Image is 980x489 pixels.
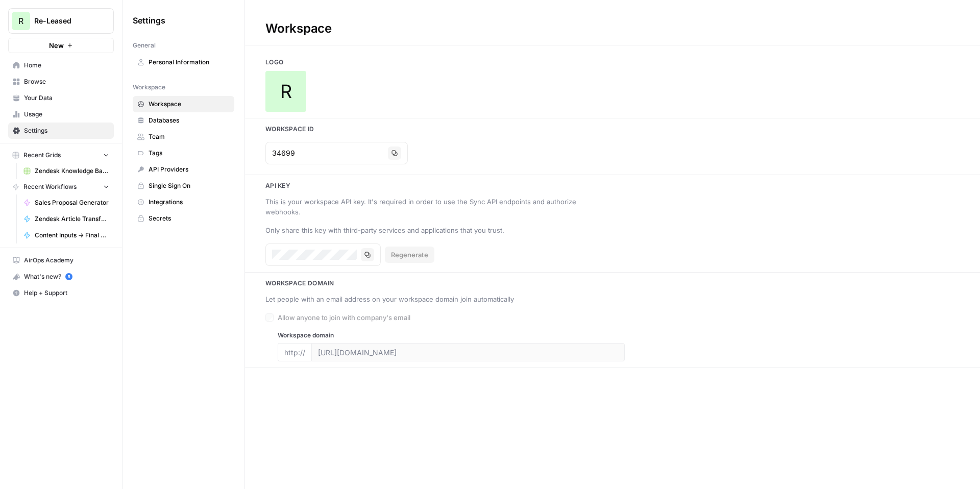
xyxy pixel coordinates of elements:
span: Integrations [149,198,230,207]
span: Workspace [133,83,165,92]
span: Databases [149,116,230,125]
a: Usage [8,106,114,123]
a: AirOps Academy [8,252,114,268]
span: Regenerate [391,250,428,260]
h3: Logo [245,58,980,67]
a: Integrations [133,194,234,210]
a: Browse [8,74,114,90]
span: Usage [24,110,109,119]
a: Your Data [8,90,114,106]
span: Settings [24,126,109,135]
span: Zendesk Article Transform [35,214,109,224]
span: Secrets [149,214,230,223]
a: Zendesk Article Transform [19,211,114,227]
button: What's new? 5 [8,268,114,285]
span: Recent Workflows [23,182,77,191]
button: Regenerate [385,247,434,263]
span: Workspace [149,100,230,109]
span: Zendesk Knowledge Base Update [35,166,109,176]
div: This is your workspace API key. It's required in order to use the Sync API endpoints and authoriz... [265,197,612,217]
a: Workspace [133,96,234,112]
span: R [18,15,23,27]
a: Content Inputs -> Final Outputs [19,227,114,243]
div: Let people with an email address on your workspace domain join automatically [265,294,612,304]
a: Secrets [133,210,234,227]
div: Only share this key with third-party services and applications that you trust. [265,225,612,235]
button: Workspace: Re-Leased [8,8,114,34]
label: Workspace domain [278,331,625,340]
span: Settings [133,14,165,27]
a: Tags [133,145,234,161]
div: http:// [278,343,311,361]
span: General [133,41,156,50]
span: R [280,81,292,102]
button: Recent Workflows [8,179,114,194]
span: Allow anyone to join with company's email [278,312,410,323]
a: Personal Information [133,54,234,70]
span: AirOps Academy [24,256,109,265]
button: New [8,38,114,53]
span: Re-Leased [34,16,96,26]
span: New [49,40,64,51]
span: Tags [149,149,230,158]
input: Allow anyone to join with company's email [265,313,274,322]
h3: Workspace Id [245,125,980,134]
span: Sales Proposal Generator [35,198,109,207]
a: Sales Proposal Generator [19,194,114,211]
span: Help + Support [24,288,109,298]
a: Single Sign On [133,178,234,194]
a: 5 [65,273,72,280]
a: Zendesk Knowledge Base Update [19,163,114,179]
span: Browse [24,77,109,86]
span: Recent Grids [23,151,61,160]
a: API Providers [133,161,234,178]
a: Home [8,57,114,74]
a: Databases [133,112,234,129]
span: Home [24,61,109,70]
span: API Providers [149,165,230,174]
a: Settings [8,123,114,139]
h3: Api key [245,181,980,190]
span: Personal Information [149,58,230,67]
div: What's new? [9,269,113,284]
button: Recent Grids [8,148,114,163]
span: Single Sign On [149,181,230,190]
a: Team [133,129,234,145]
span: Team [149,132,230,141]
button: Help + Support [8,285,114,301]
text: 5 [67,274,70,279]
span: Your Data [24,93,109,103]
span: Content Inputs -> Final Outputs [35,231,109,240]
div: Workspace [245,20,352,37]
h3: Workspace Domain [245,279,980,288]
